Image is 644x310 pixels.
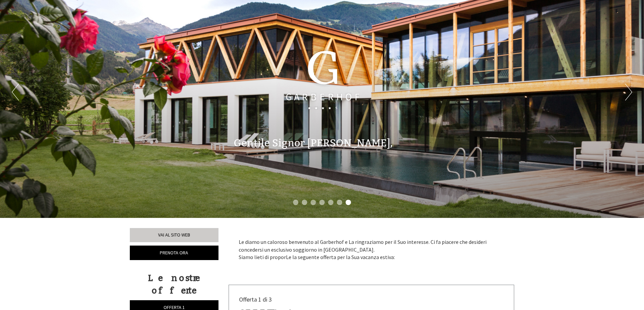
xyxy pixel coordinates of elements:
a: Vai al sito web [130,228,218,242]
div: Le nostre offerte [130,272,218,297]
button: Previous [12,84,19,101]
h1: Gentile Signor [PERSON_NAME], [234,138,393,149]
button: Next [625,84,632,101]
a: Prenota ora [130,246,218,260]
p: Le diamo un caloroso benvenuto al Garberhof e La ringraziamo per il Suo interesse. Ci fa piacere ... [239,238,504,261]
span: Offerta 1 di 3 [239,295,272,303]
